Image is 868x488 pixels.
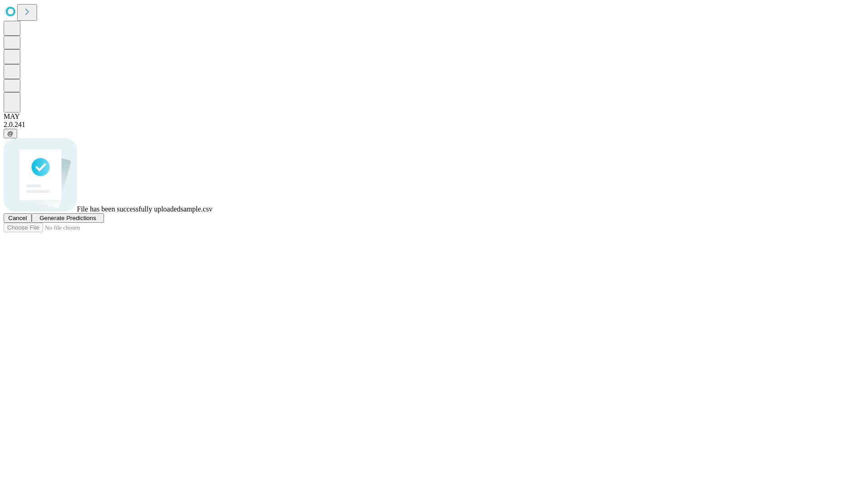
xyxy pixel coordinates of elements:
span: File has been successfully uploaded [77,205,180,213]
button: @ [4,129,17,138]
div: MAY [4,113,864,121]
span: @ [7,130,14,137]
div: 2.0.241 [4,121,864,129]
span: sample.csv [180,205,212,213]
button: Cancel [4,213,32,223]
button: Generate Predictions [32,213,104,223]
span: Generate Predictions [39,215,96,221]
span: Cancel [8,215,27,221]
